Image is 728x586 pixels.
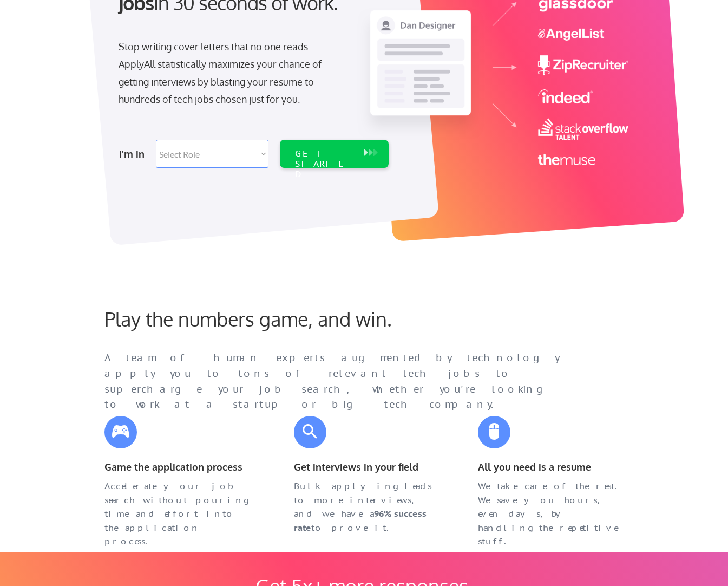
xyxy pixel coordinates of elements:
div: Get interviews in your field [294,459,440,475]
div: We take care of the rest. We save you hours, even days, by handling the repetitive stuff. [478,479,624,549]
div: Stop writing cover letters that no one reads. ApplyAll statistically maximizes your chance of get... [119,38,341,108]
div: Play the numbers game, and win. [104,307,440,330]
div: Game the application process [104,459,251,475]
div: A team of human experts augmented by technology apply you to tons of relevant tech jobs to superc... [104,350,581,413]
div: All you need is a resume [478,459,624,475]
div: Accelerate your job search without pouring time and effort into the application process. [104,479,251,549]
strong: 96% success rate [294,508,429,533]
div: GET STARTED [295,148,353,180]
div: I'm in [119,145,149,162]
div: Bulk applying leads to more interviews, and we have a to prove it. [294,479,440,535]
